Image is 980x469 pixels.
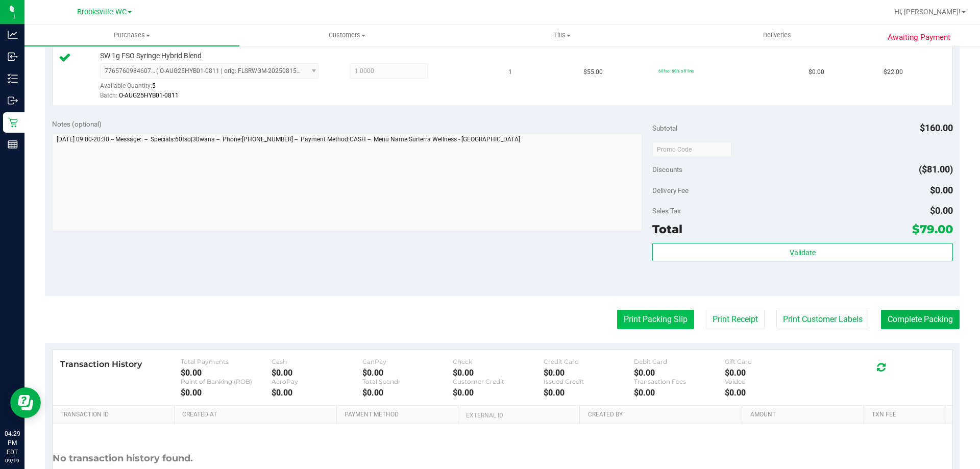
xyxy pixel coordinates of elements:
div: $0.00 [453,368,544,378]
div: $0.00 [362,368,453,378]
div: $0.00 [634,388,725,398]
a: Transaction ID [60,411,170,419]
div: Transaction Fees [634,378,725,385]
div: $0.00 [544,368,634,378]
a: Txn Fee [872,411,941,419]
div: $0.00 [544,388,634,398]
div: Debit Card [634,358,725,365]
div: Point of Banking (POB) [181,378,272,385]
a: Amount [750,411,860,419]
span: $0.00 [808,67,824,77]
div: Customer Credit [453,378,544,385]
p: 09/19 [5,457,20,464]
a: Created At [182,411,332,419]
div: Issued Credit [544,378,634,385]
div: Gift Card [725,358,816,365]
div: $0.00 [181,388,272,398]
span: Purchases [24,31,239,40]
span: Sales Tax [652,207,681,215]
div: $0.00 [725,388,816,398]
span: Delivery Fee [652,186,689,194]
span: ($81.00) [919,164,953,175]
input: Promo Code [652,142,731,157]
div: Cash [272,358,362,365]
span: Total [652,222,682,236]
a: Deliveries [670,24,885,46]
button: Print Receipt [706,310,765,329]
a: Created By [588,411,738,419]
th: External ID [458,406,579,424]
div: Total Payments [181,358,272,365]
iframe: Resource center [10,387,41,418]
div: Credit Card [544,358,634,365]
inline-svg: Reports [8,139,18,150]
inline-svg: Outbound [8,95,18,106]
div: Available Quantity: [100,79,330,98]
a: Customers [239,24,454,46]
span: Discounts [652,160,682,179]
p: 04:29 PM EDT [5,429,20,457]
div: $0.00 [362,388,453,398]
div: $0.00 [453,388,544,398]
button: Complete Packing [881,310,960,329]
span: $160.00 [920,122,953,133]
span: 60fso: 60% off line [658,68,694,73]
span: 5 [152,82,156,89]
div: $0.00 [272,388,362,398]
span: $79.00 [912,222,953,236]
span: Hi, [PERSON_NAME]! [894,8,961,16]
inline-svg: Inventory [8,73,18,84]
span: $22.00 [884,67,903,77]
span: $0.00 [930,185,953,195]
span: Batch: [100,92,117,99]
span: Subtotal [652,124,677,132]
div: Voided [725,378,816,385]
div: $0.00 [725,368,816,378]
div: Total Spendr [362,378,453,385]
span: SW 1g FSO Syringe Hybrid Blend [100,51,202,61]
div: CanPay [362,358,453,365]
span: Validate [790,249,816,257]
inline-svg: Analytics [8,30,18,40]
div: AeroPay [272,378,362,385]
div: $0.00 [272,368,362,378]
button: Print Customer Labels [776,310,869,329]
div: $0.00 [181,368,272,378]
inline-svg: Retail [8,117,18,128]
div: $0.00 [634,368,725,378]
span: 1 [508,67,512,77]
div: Check [453,358,544,365]
span: Notes (optional) [52,120,102,128]
span: Tills [455,31,669,40]
span: O-AUG25HYB01-0811 [119,92,179,99]
a: Purchases [24,24,239,46]
a: Tills [454,24,669,46]
span: $55.00 [583,67,603,77]
span: Deliveries [749,31,805,40]
a: Payment Method [345,411,454,419]
span: Awaiting Payment [888,32,950,43]
inline-svg: Inbound [8,52,18,62]
button: Validate [652,243,952,261]
span: Customers [240,31,454,40]
button: Print Packing Slip [617,310,694,329]
span: Brooksville WC [77,8,127,16]
span: $0.00 [930,205,953,216]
